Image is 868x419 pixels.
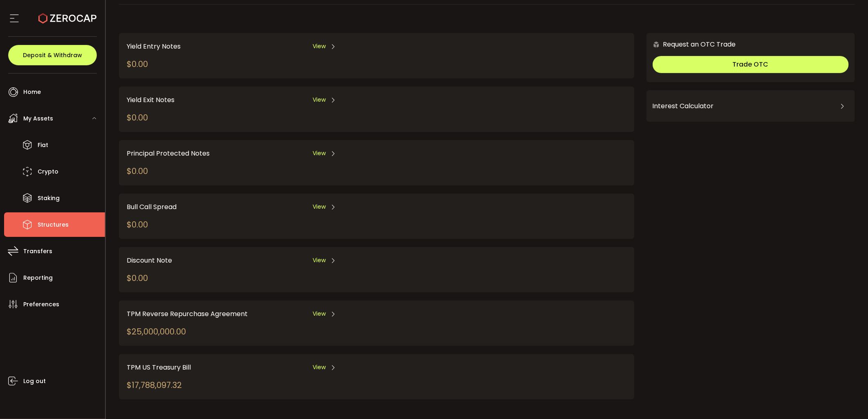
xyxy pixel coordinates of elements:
[313,42,326,51] span: View
[127,41,181,51] span: Yield Entry Notes
[127,255,172,265] span: Discount Note
[23,272,53,284] span: Reporting
[653,41,660,48] img: 6nGpN7MZ9FLuBP83NiajKbTRY4UzlzQtBKtCrLLspmCkSvCZHBKvY3NxgQaT5JnOQREvtQ257bXeeSTueZfAPizblJ+Fe8JwA...
[127,309,248,319] span: TPM Reverse Repurchase Agreement
[127,95,175,105] span: Yield Exit Notes
[733,60,769,69] span: Trade OTC
[653,96,849,116] div: Interest Calculator
[127,379,182,391] div: $17,788,097.32
[127,218,148,231] div: $0.00
[23,52,82,58] span: Deposit & Withdraw
[127,272,148,284] div: $0.00
[827,380,868,419] iframe: Chat Widget
[313,96,326,104] span: View
[313,149,326,158] span: View
[647,39,736,49] div: Request an OTC Trade
[313,310,326,318] span: View
[313,256,326,265] span: View
[653,56,849,73] button: Trade OTC
[127,58,148,70] div: $0.00
[8,45,97,65] button: Deposit & Withdraw
[38,139,48,151] span: Fiat
[127,165,148,177] div: $0.00
[23,245,52,257] span: Transfers
[23,375,46,387] span: Log out
[313,203,326,211] span: View
[127,111,148,124] div: $0.00
[38,219,69,231] span: Structures
[127,325,186,338] div: $25,000,000.00
[23,299,59,310] span: Preferences
[38,166,58,178] span: Crypto
[127,202,177,212] span: Bull Call Spread
[127,148,210,158] span: Principal Protected Notes
[38,192,60,204] span: Staking
[23,113,53,125] span: My Assets
[313,363,326,372] span: View
[23,86,41,98] span: Home
[127,362,191,372] span: TPM US Treasury Bill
